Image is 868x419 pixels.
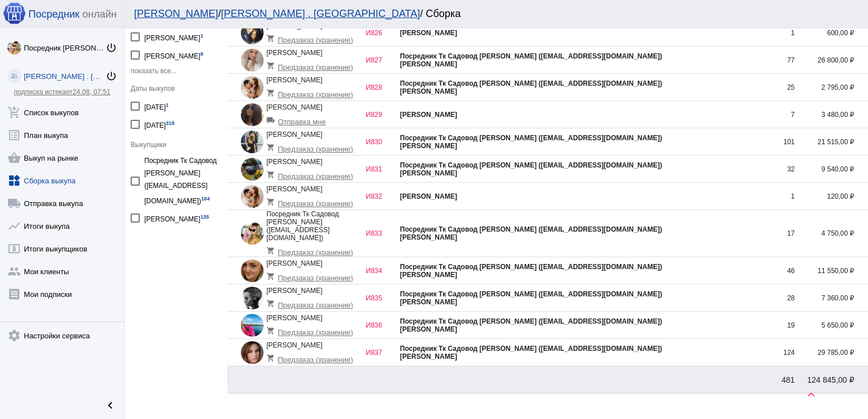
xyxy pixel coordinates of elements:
[3,2,26,24] img: apple-icon-60x60.png
[795,210,868,257] td: 4 750,00 ₽
[144,47,203,62] div: [PERSON_NAME]
[366,111,400,119] div: И829
[400,298,457,306] b: [PERSON_NAME]
[266,84,360,99] div: Предзаказ (хранение)
[201,214,209,220] small: 135
[131,85,222,93] div: Даты выкупов
[266,185,360,208] div: [PERSON_NAME]
[144,29,203,44] div: [PERSON_NAME]
[266,322,360,337] div: Предзаказ (хранение)
[761,366,795,393] td: 481
[266,89,278,97] mat-icon: shopping_cart
[795,101,868,128] td: 3 480,00 ₽
[73,88,111,96] span: 24.08, 07:51
[795,74,868,101] td: 2 795,00 ₽
[795,156,868,183] td: 9 540,00 ₽
[266,246,278,255] mat-icon: shopping_cart
[366,83,400,91] div: И828
[7,106,21,119] mat-icon: add_shopping_cart
[400,60,457,68] b: [PERSON_NAME]
[400,317,662,325] b: Посредник Тк Садовод [PERSON_NAME] ([EMAIL_ADDRESS][DOMAIN_NAME])
[761,47,795,74] td: 77
[266,210,366,257] div: Посредник Тк Садовод [PERSON_NAME] ([EMAIL_ADDRESS][DOMAIN_NAME])
[400,29,457,37] b: [PERSON_NAME]
[795,257,868,284] td: 11 550,00 ₽
[266,193,360,208] div: Предзаказ (хранение)
[400,142,457,150] b: [PERSON_NAME]
[201,196,210,202] small: 184
[266,349,360,364] div: Предзаказ (хранение)
[761,312,795,339] td: 19
[400,134,662,142] b: Посредник Тк Садовод [PERSON_NAME] ([EMAIL_ADDRESS][DOMAIN_NAME])
[7,287,21,301] mat-icon: receipt
[7,329,21,342] mat-icon: settings
[400,233,457,241] b: [PERSON_NAME]
[241,222,264,245] img: klfIT1i2k3saJfNGA6XPqTU7p5ZjdXiiDsm8fFA7nihaIQp9Knjm0Fohy3f__4ywE27KCYV1LPWaOQBexqZpekWk.jpg
[761,210,795,257] td: 17
[795,19,868,47] td: 600,00 ₽
[400,79,662,87] b: Посредник Тк Садовод [PERSON_NAME] ([EMAIL_ADDRESS][DOMAIN_NAME])
[761,156,795,183] td: 32
[266,295,360,309] div: Предзаказ (хранение)
[221,8,420,19] a: [PERSON_NAME] . [GEOGRAPHIC_DATA]
[266,139,360,153] div: Предзаказ (хранение)
[266,131,360,153] div: [PERSON_NAME]
[795,366,868,393] td: 124 845,00 ₽
[761,183,795,210] td: 1
[241,22,264,44] img: yodHRhK-OHw.jpg
[366,138,400,146] div: И830
[241,131,264,153] img: -b3CGEZm7JiWNz4MSe0vK8oszDDqK_yjx-I-Zpe58LR35vGIgXxFA2JGcGbEMVaWNP5BujAwwLFBmyesmt8751GY.jpg
[266,30,360,44] div: Предзаказ (хранение)
[7,41,21,55] img: klfIT1i2k3saJfNGA6XPqTU7p5ZjdXiiDsm8fFA7nihaIQp9Knjm0Fohy3f__4ywE27KCYV1LPWaOQBexqZpekWk.jpg
[266,354,278,362] mat-icon: shopping_cart
[400,290,662,298] b: Посредник Тк Садовод [PERSON_NAME] ([EMAIL_ADDRESS][DOMAIN_NAME])
[795,312,868,339] td: 5 650,00 ₽
[366,321,400,329] div: И836
[7,174,21,187] mat-icon: widgets
[366,29,400,37] div: И826
[400,192,457,200] b: [PERSON_NAME]
[241,76,264,99] img: e78SHcMQxUdyZPSmMuqhNNSihG5qwqpCvo9g4MOCF4FTeRBVJFDFa5Ue9I0hMuL5lN3RLiAO5xl6ZtzinHj_WwJj.jpg
[400,271,457,279] b: [PERSON_NAME]
[400,225,662,233] b: Посредник Тк Садовод [PERSON_NAME] ([EMAIL_ADDRESS][DOMAIN_NAME])
[241,49,264,72] img: jpYarlG_rMSRdqPbVPQVGBq6sjAws1PGEm5gZ1VrcU0z7HB6t_6-VAYqmDps2aDbz8He_Uz8T3ZkfUszj2kIdyl7.jpg
[400,263,662,271] b: Посредник Тк Садовод [PERSON_NAME] ([EMAIL_ADDRESS][DOMAIN_NAME])
[266,111,360,126] div: Отправка мне
[761,74,795,101] td: 25
[795,284,868,312] td: 7 360,00 ₽
[366,349,400,357] div: И837
[266,259,360,282] div: [PERSON_NAME]
[82,9,116,20] span: онлайн
[266,314,360,337] div: [PERSON_NAME]
[7,151,21,165] mat-icon: shopping_basket
[266,103,360,126] div: [PERSON_NAME]
[106,70,117,82] mat-icon: power_settings_new
[134,8,218,19] a: [PERSON_NAME]
[7,128,21,142] mat-icon: list_alt
[266,143,278,152] mat-icon: shopping_cart
[14,88,110,96] a: подписка истекает24.08, 07:51
[266,34,278,43] mat-icon: shopping_cart
[201,51,203,57] small: 8
[761,19,795,47] td: 1
[7,69,21,83] img: community_200.png
[266,61,278,70] mat-icon: shopping_cart
[241,158,264,181] img: cb3A35bvfs6zUmUEBbc7IYAm0iqRClzbqeh-q0YnHF5SWezaWbTwI8c8knYxUXofw7-X5GWz60i6ffkDaZffWxYL.jpg
[241,341,264,364] img: P4-tjzPoZi1IBPzh9PPFfFpe3IlnPuZpLysGmHQ4RmQPDLVGXhRy00i18QHrPKeh0gWkXFDIejsYigdrjemjCntp.jpg
[761,339,795,366] td: 124
[400,52,662,60] b: Посредник Тк Садовод [PERSON_NAME] ([EMAIL_ADDRESS][DOMAIN_NAME])
[761,284,795,312] td: 28
[241,103,264,126] img: DswxFn8eofnO5d9PzfsTmCDDM2C084Qvq32CvNVw8c0JajYaOrZz5JYWNrj--7e93YPZXg.jpg
[28,9,80,20] span: Посредник
[144,210,209,225] div: [PERSON_NAME]
[266,299,278,308] mat-icon: shopping_cart
[7,265,21,278] mat-icon: group
[266,326,278,335] mat-icon: shopping_cart
[103,399,117,412] mat-icon: chevron_left
[201,33,203,39] small: 1
[266,287,360,309] div: [PERSON_NAME]
[144,154,222,207] div: Посредник Тк Садовод [PERSON_NAME] ([EMAIL_ADDRESS][DOMAIN_NAME])
[366,267,400,275] div: И834
[7,242,21,255] mat-icon: local_atm
[166,102,169,108] small: 1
